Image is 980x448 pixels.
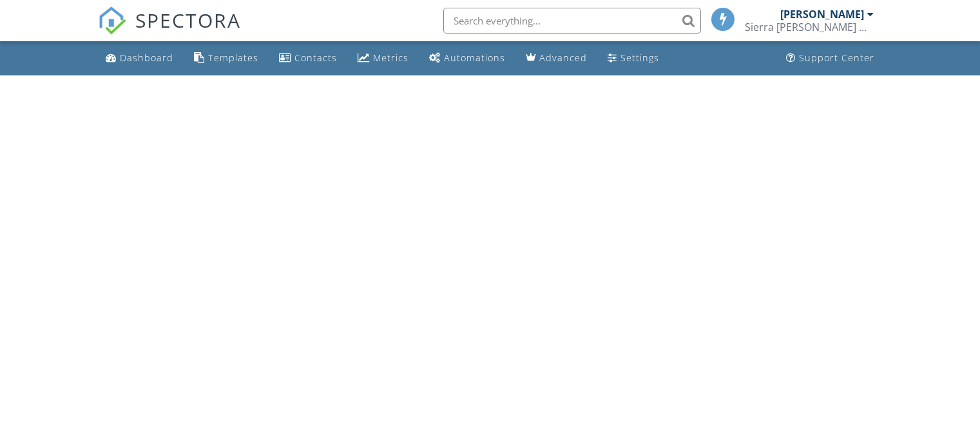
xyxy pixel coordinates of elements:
[521,46,592,70] a: Advanced
[781,46,879,70] a: Support Center
[101,46,178,70] a: Dashboard
[620,52,659,64] div: Settings
[424,46,510,70] a: Automations (Basic)
[352,46,414,70] a: Metrics
[373,52,408,64] div: Metrics
[539,52,587,64] div: Advanced
[274,46,342,70] a: Contacts
[294,52,337,64] div: Contacts
[208,52,258,64] div: Templates
[98,17,241,44] a: SPECTORA
[602,46,664,70] a: Settings
[120,52,173,64] div: Dashboard
[780,8,864,21] div: [PERSON_NAME]
[799,52,874,64] div: Support Center
[745,21,874,34] div: Sierra Blanca Home Inspections
[98,6,126,35] img: The Best Home Inspection Software - Spectora
[444,52,505,64] div: Automations
[443,8,701,34] input: Search everything...
[135,6,241,34] span: SPECTORA
[189,46,264,70] a: Templates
